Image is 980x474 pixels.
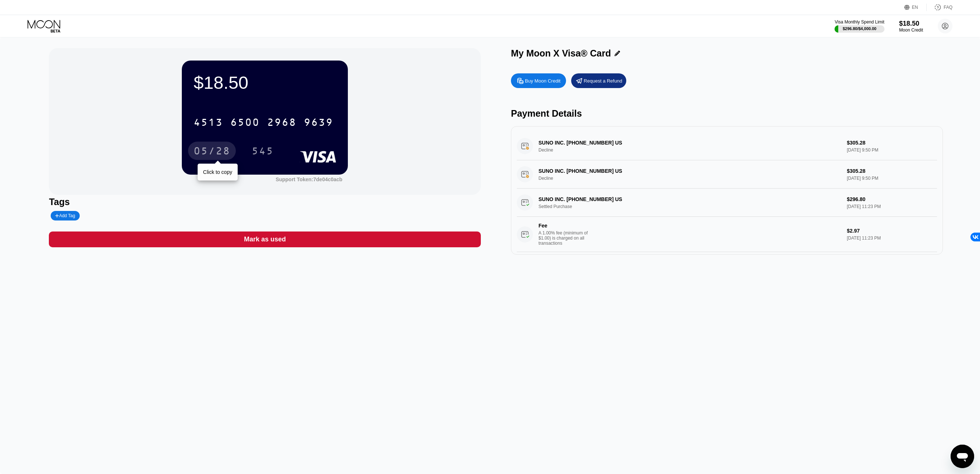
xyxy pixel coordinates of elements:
div: Request a Refund [571,73,626,88]
div: Support Token: 7de04c0acb [275,176,342,182]
div: Payment Details [511,108,943,119]
div: 2968 [267,117,296,129]
div: Fee [538,223,590,229]
div: 05/28 [188,142,236,160]
div: FAQ [944,5,952,10]
div: Support Token:7de04c0acb [275,176,342,182]
div: Visa Monthly Spend Limit [835,19,884,25]
div: $2.97 [847,228,937,234]
div: Tags [49,197,481,207]
div: $296.80 / $4,000.00 [843,26,876,31]
div: Mark as used [49,231,481,247]
div: 4513 [194,117,223,129]
div: Add Tag [55,213,75,218]
div: Mark as used [244,235,286,244]
div: Add Tag [51,211,79,220]
div: FAQ [927,4,952,11]
div: EN [912,5,918,10]
div: FeeA 1.00% fee (minimum of $1.00) is charged on all transactions$2.97[DATE] 11:23 PM [517,217,937,252]
div: 05/28 [194,146,230,158]
div: 9639 [304,117,333,129]
div: 6500 [230,117,260,129]
div: Buy Moon Credit [511,73,566,88]
div: $18.50 [899,20,923,28]
div: Click to copy [203,169,232,175]
div: 545 [246,142,279,160]
div: Moon Credit [899,28,923,33]
div: Visa Monthly Spend Limit$296.80/$4,000.00 [835,19,884,33]
div: 4513650029689639 [189,113,338,131]
div: $18.50Moon Credit [899,20,923,33]
div: Buy Moon Credit [525,78,561,84]
div: 545 [252,146,274,158]
div: [DATE] 11:23 PM [847,236,937,241]
div: Request a Refund [584,78,622,84]
div: My Moon X Visa® Card [511,48,611,59]
iframe: Кнопка запуска окна обмена сообщениями [951,445,974,468]
div: EN [904,4,927,11]
div: A 1.00% fee (minimum of $1.00) is charged on all transactions [538,230,594,246]
div: $18.50 [194,72,336,93]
